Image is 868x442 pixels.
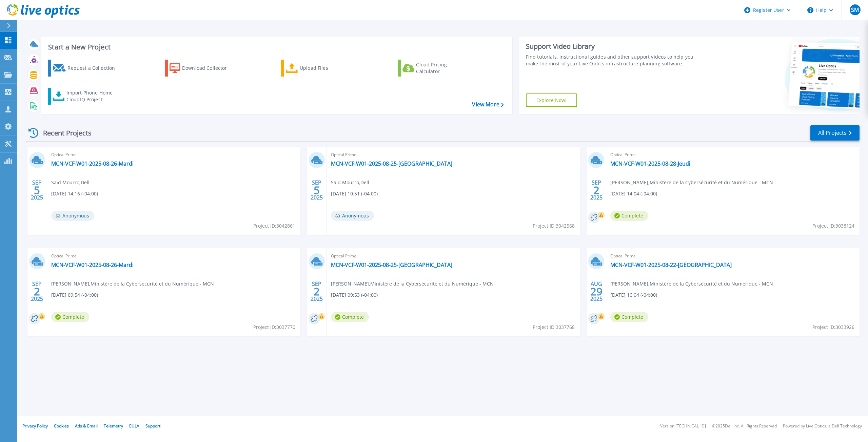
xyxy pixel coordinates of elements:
[610,261,732,268] a: MCN-VCF-W01-2025-08-22-[GEOGRAPHIC_DATA]
[182,61,236,75] div: Download Collector
[398,60,473,77] a: Cloud Pricing Calculator
[31,279,43,304] div: SEP 2025
[253,222,295,230] span: Project ID: 3042861
[51,190,98,197] span: [DATE] 14:16 (-04:00)
[75,423,98,429] a: Ads & Email
[712,424,777,428] li: © 2025 Dell Inc. All Rights Reserved
[314,187,320,193] span: 5
[48,60,124,77] a: Request a Collection
[812,222,854,230] span: Project ID: 3038124
[51,252,296,260] span: Optical Prime
[593,187,599,193] span: 2
[331,252,576,260] span: Optical Prime
[314,289,320,294] span: 2
[331,291,378,299] span: [DATE] 09:53 (-04:00)
[331,179,369,186] span: Said Mourro , Dell
[851,7,859,13] span: SM
[533,323,575,331] span: Project ID: 3037768
[331,261,452,268] a: MCN-VCF-W01-2025-08-25-[GEOGRAPHIC_DATA]
[472,101,504,108] a: View More
[590,279,603,304] div: AUG 2025
[526,54,702,67] div: Find tutorials, instructional guides and other support videos to help you make the most of your L...
[610,252,855,260] span: Optical Prime
[331,211,374,221] span: Anonymous
[526,42,702,51] div: Support Video Library
[51,151,296,159] span: Optical Prime
[34,289,40,294] span: 2
[54,423,69,429] a: Cookies
[812,323,854,331] span: Project ID: 3033926
[783,424,862,428] li: Powered by Live Optics, a Dell Technology
[22,423,48,429] a: Privacy Policy
[610,151,855,159] span: Optical Prime
[331,160,452,167] a: MCN-VCF-W01-2025-08-25-[GEOGRAPHIC_DATA]
[48,43,504,51] h3: Start a New Project
[610,280,773,288] span: [PERSON_NAME] , Ministère de la Cybersécurité et du Numérique - MCN
[331,312,369,322] span: Complete
[300,61,354,75] div: Upload Files
[26,125,101,141] div: Recent Projects
[526,93,577,107] a: Explore Now!
[51,291,98,299] span: [DATE] 09:54 (-04:00)
[810,125,860,141] a: All Projects
[51,179,90,186] span: Said Mourro , Dell
[610,211,648,221] span: Complete
[331,151,576,159] span: Optical Prime
[51,160,134,167] a: MCN-VCF-W01-2025-08-26-Mardi
[610,160,690,167] a: MCN-VCF-W01-2025-08-28-Jeudi
[253,323,295,331] span: Project ID: 3037770
[610,179,773,186] span: [PERSON_NAME] , Ministère de la Cybersécurité et du Numérique - MCN
[610,312,648,322] span: Complete
[310,178,323,203] div: SEP 2025
[281,60,357,77] a: Upload Files
[51,312,89,322] span: Complete
[610,190,657,197] span: [DATE] 14:04 (-04:00)
[67,61,122,75] div: Request a Collection
[31,178,43,203] div: SEP 2025
[165,60,240,77] a: Download Collector
[660,424,706,428] li: Version: [TECHNICAL_ID]
[331,190,378,197] span: [DATE] 10:51 (-04:00)
[51,280,214,288] span: [PERSON_NAME] , Ministère de la Cybersécurité et du Numérique - MCN
[590,289,603,294] span: 29
[310,279,323,304] div: SEP 2025
[34,187,40,193] span: 5
[145,423,160,429] a: Support
[590,178,603,203] div: SEP 2025
[533,222,575,230] span: Project ID: 3042568
[416,61,470,75] div: Cloud Pricing Calculator
[331,280,494,288] span: [PERSON_NAME] , Ministère de la Cybersécurité et du Numérique - MCN
[51,211,94,221] span: Anonymous
[104,423,123,429] a: Telemetry
[610,291,657,299] span: [DATE] 16:04 (-04:00)
[129,423,139,429] a: EULA
[51,261,134,268] a: MCN-VCF-W01-2025-08-26-Mardi
[66,89,119,103] div: Import Phone Home CloudIQ Project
